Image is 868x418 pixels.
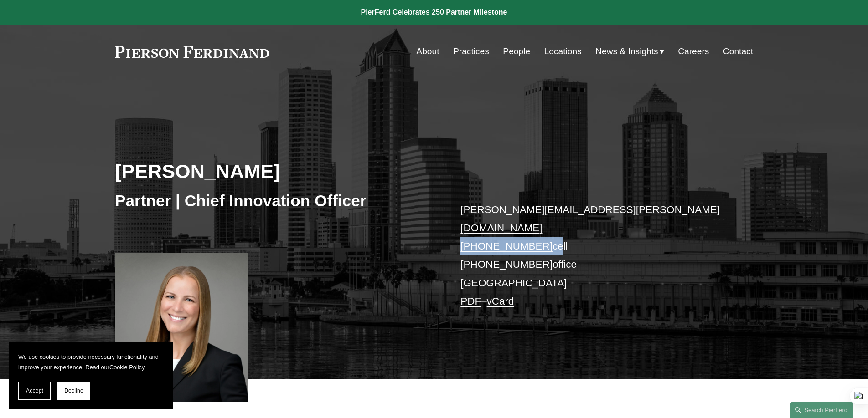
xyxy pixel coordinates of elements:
[416,43,439,60] a: About
[18,352,164,372] p: We use cookies to provide necessary functionality and improve your experience. Read our .
[460,296,481,307] a: PDF
[503,43,530,60] a: People
[453,43,489,60] a: Practices
[26,387,43,394] span: Accept
[595,43,664,60] a: folder dropdown
[115,191,434,211] h3: Partner | Chief Innovation Officer
[595,44,658,60] span: News & Insights
[460,240,553,252] a: [PHONE_NUMBER]
[460,204,720,234] a: [PERSON_NAME][EMAIL_ADDRESS][PERSON_NAME][DOMAIN_NAME]
[57,382,90,400] button: Decline
[9,342,173,409] section: Cookie banner
[64,387,83,394] span: Decline
[723,43,753,60] a: Contact
[790,402,853,418] a: Search this site
[544,43,582,60] a: Locations
[460,259,553,270] a: [PHONE_NUMBER]
[115,159,434,183] h2: [PERSON_NAME]
[18,382,51,400] button: Accept
[460,201,726,311] p: cell office [GEOGRAPHIC_DATA] –
[487,296,514,307] a: vCard
[678,43,709,60] a: Careers
[109,364,145,371] a: Cookie Policy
